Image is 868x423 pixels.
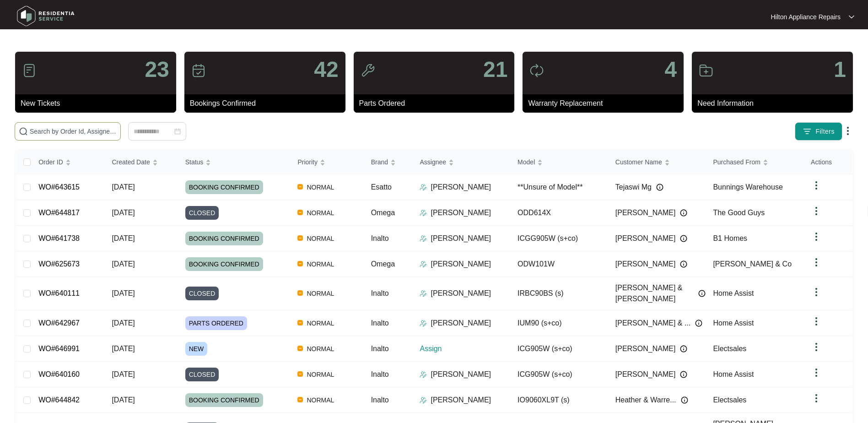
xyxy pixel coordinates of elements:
span: Omega [371,209,395,217]
span: CLOSED [185,287,219,300]
img: Vercel Logo [297,346,303,351]
span: Inalto [371,319,389,327]
span: NORMAL [303,369,338,380]
th: Order ID [31,150,104,174]
span: Order ID [38,157,63,167]
img: Assigner Icon [420,184,427,191]
span: [DATE] [112,370,135,378]
span: Inalto [371,289,389,297]
span: Filters [815,127,835,136]
span: Inalto [371,370,389,378]
th: Assignee [412,150,510,174]
img: residentia service logo [14,2,78,30]
span: NORMAL [303,207,338,218]
a: WO#644817 [38,209,80,217]
span: Brand [371,157,388,167]
p: 4 [664,59,677,81]
img: dropdown arrow [811,287,822,298]
img: dropdown arrow [811,257,822,268]
p: [PERSON_NAME] [431,369,491,380]
p: Parts Ordered [359,98,515,109]
span: Electsales [713,396,746,404]
span: NORMAL [303,233,338,244]
img: Info icon [680,345,687,352]
span: Tejaswi Mg [615,182,652,193]
img: dropdown arrow [811,393,822,404]
img: dropdown arrow [849,15,854,19]
span: Omega [371,260,395,268]
img: filter icon [803,127,812,136]
td: IO9060XL9T (s) [510,387,608,413]
img: Info icon [698,290,706,297]
a: WO#643615 [38,183,80,191]
p: Bookings Confirmed [190,98,345,109]
span: [PERSON_NAME] [615,233,676,244]
span: PARTS ORDERED [185,316,247,330]
th: Customer Name [608,150,706,174]
img: dropdown arrow [811,342,822,352]
p: Warranty Replacement [528,98,684,109]
p: [PERSON_NAME] [431,395,491,406]
img: search-icon [19,127,28,136]
span: [DATE] [112,396,135,404]
span: [PERSON_NAME] & Co [713,260,792,268]
img: Assigner Icon [420,396,427,404]
span: B1 Homes [713,234,747,242]
span: [DATE] [112,260,135,268]
span: NORMAL [303,259,338,270]
span: Electsales [713,345,746,352]
p: [PERSON_NAME] [431,318,491,329]
img: icon [22,63,37,78]
span: Inalto [371,345,389,352]
a: WO#640160 [38,370,80,378]
a: WO#625673 [38,260,80,268]
span: The Good Guys [713,209,765,217]
td: ICG905W (s+co) [510,362,608,387]
p: [PERSON_NAME] [431,207,491,218]
p: Need Information [697,98,853,109]
span: Inalto [371,396,389,404]
img: dropdown arrow [811,206,822,217]
th: Purchased From [706,150,803,174]
p: [PERSON_NAME] [431,288,491,299]
img: Assigner Icon [420,235,427,242]
img: dropdown arrow [811,367,822,378]
span: [PERSON_NAME] & [PERSON_NAME] [615,282,694,304]
img: Info icon [681,396,688,404]
img: Info icon [680,235,687,242]
span: NORMAL [303,395,338,406]
p: [PERSON_NAME] [431,259,491,270]
a: WO#642967 [38,319,80,327]
th: Status [178,150,291,174]
span: NORMAL [303,288,338,299]
span: NORMAL [303,182,338,193]
td: ODD614X [510,200,608,226]
span: BOOKING CONFIRMED [185,232,263,245]
img: Assigner Icon [420,371,427,378]
img: Vercel Logo [297,371,303,377]
span: [DATE] [112,234,135,242]
img: Vercel Logo [297,184,303,190]
img: Vercel Logo [297,320,303,325]
span: Purchased From [713,157,760,167]
span: BOOKING CONFIRMED [185,180,263,194]
span: Assignee [420,157,446,167]
a: WO#644842 [38,396,80,404]
img: Assigner Icon [420,209,427,217]
img: Info icon [695,320,702,327]
span: Customer Name [615,157,662,167]
img: Info icon [680,260,687,268]
span: [PERSON_NAME] [615,369,676,380]
span: Esatto [371,183,392,191]
img: icon [191,63,206,78]
th: Model [510,150,608,174]
p: Hilton Appliance Repairs [771,12,841,22]
img: Vercel Logo [297,397,303,402]
span: [DATE] [112,345,135,352]
th: Actions [803,150,852,174]
p: 21 [483,59,507,81]
span: Inalto [371,234,389,242]
img: Vercel Logo [297,261,303,266]
a: WO#641738 [38,234,80,242]
img: Assigner Icon [420,260,427,268]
